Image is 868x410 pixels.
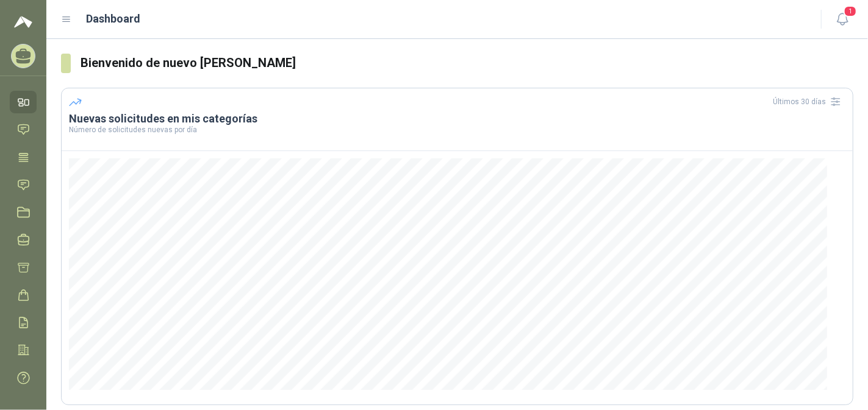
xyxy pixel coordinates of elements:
[81,54,853,72] h3: Bienvenido de nuevo [PERSON_NAME]
[69,126,845,133] p: Número de solicitudes nuevas por día
[87,10,141,27] h1: Dashboard
[14,15,32,29] img: Logo peakr
[831,9,853,30] button: 1
[773,92,845,111] div: Últimos 30 días
[69,111,845,126] h3: Nuevas solicitudes en mis categorías
[844,5,857,17] span: 1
